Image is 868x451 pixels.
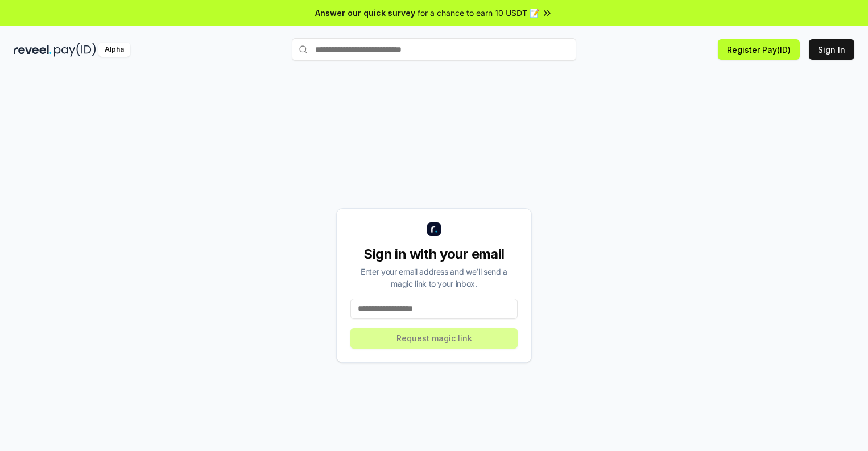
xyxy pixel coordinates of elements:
img: pay_id [54,43,96,57]
div: Alpha [98,43,130,57]
div: Sign in with your email [350,245,518,263]
img: logo_small [427,222,441,236]
button: Register Pay(ID) [718,39,800,60]
span: for a chance to earn 10 USDT 📝 [418,7,539,19]
img: reveel_dark [14,43,52,57]
span: Answer our quick survey [315,7,415,19]
div: Enter your email address and we’ll send a magic link to your inbox. [350,266,518,289]
button: Sign In [809,39,854,60]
